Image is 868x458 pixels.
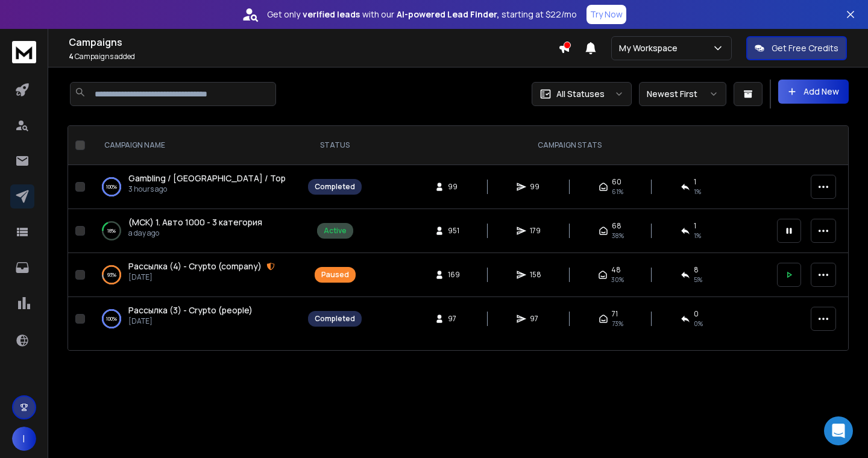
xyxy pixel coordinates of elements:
[824,416,853,445] div: Open Intercom Messenger
[619,42,682,54] p: My Workspace
[694,187,701,196] span: 1 %
[128,184,286,194] p: 3 hours ago
[530,270,542,280] span: 158
[12,427,36,451] button: I
[612,231,624,240] span: 38 %
[12,41,36,63] img: logo
[69,51,74,61] span: 4
[315,182,355,192] div: Completed
[106,313,117,325] p: 100 %
[694,231,701,240] span: 1 %
[612,319,623,328] span: 73 %
[301,126,369,165] th: STATUS
[128,260,262,272] a: Рассылка (4) - Crypto (company)
[128,172,286,184] a: Gambling / [GEOGRAPHIC_DATA] / Top
[267,8,577,20] p: Get only with our starting at $22/mo
[369,126,770,165] th: CAMPAIGN STATS
[530,314,542,324] span: 97
[128,316,253,326] p: [DATE]
[107,269,116,281] p: 93 %
[694,221,696,231] span: 1
[128,216,262,228] a: (МСК) 1. Авто 1000 - 3 категория
[303,8,360,20] strong: verified leads
[590,8,623,20] p: Try Now
[612,221,621,231] span: 68
[128,228,262,238] p: a day ago
[778,80,849,104] button: Add New
[448,270,460,280] span: 169
[530,182,542,192] span: 99
[611,275,624,284] span: 30 %
[448,226,460,236] span: 951
[694,177,696,187] span: 1
[90,297,301,341] td: 100%Рассылка (3) - Crypto (people)[DATE]
[128,304,253,316] a: Рассылка (3) - Crypto (people)
[448,314,460,324] span: 97
[694,319,703,328] span: 0 %
[694,265,699,275] span: 8
[448,182,460,192] span: 99
[772,42,838,54] p: Get Free Credits
[530,226,542,236] span: 179
[612,187,623,196] span: 61 %
[315,314,355,324] div: Completed
[694,275,702,284] span: 5 %
[612,309,618,319] span: 71
[107,225,116,237] p: 18 %
[694,309,699,319] span: 0
[324,226,347,236] div: Active
[106,181,117,193] p: 100 %
[611,265,621,275] span: 48
[746,36,847,60] button: Get Free Credits
[587,5,626,24] button: Try Now
[128,272,275,282] p: [DATE]
[397,8,499,20] strong: AI-powered Lead Finder,
[69,35,558,49] h1: Campaigns
[90,165,301,209] td: 100%Gambling / [GEOGRAPHIC_DATA] / Top3 hours ago
[556,88,605,100] p: All Statuses
[612,177,621,187] span: 60
[90,253,301,297] td: 93%Рассылка (4) - Crypto (company)[DATE]
[90,126,301,165] th: CAMPAIGN NAME
[69,52,558,61] p: Campaigns added
[639,82,726,106] button: Newest First
[90,209,301,253] td: 18%(МСК) 1. Авто 1000 - 3 категорияa day ago
[321,270,349,280] div: Paused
